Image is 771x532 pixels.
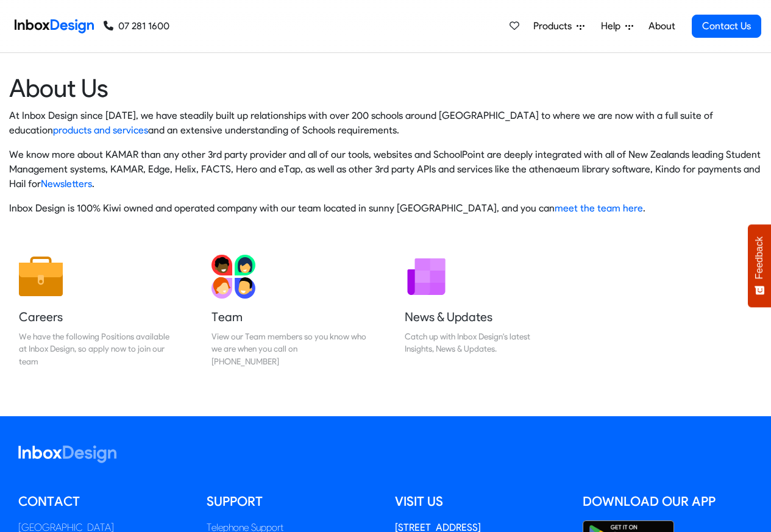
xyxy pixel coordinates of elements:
h5: Visit us [395,492,565,511]
div: View our Team members so you know who we are when you call on [PHONE_NUMBER] [211,330,366,367]
span: Products [533,19,577,34]
heading: About Us [9,73,762,104]
button: Feedback - Show survey [748,224,771,307]
h5: Careers [19,308,174,325]
a: Contact Us [692,15,761,38]
h5: Team [211,308,366,325]
span: Feedback [754,236,765,279]
a: Careers We have the following Positions available at Inbox Design, so apply now to join our team [9,245,183,377]
p: Inbox Design is 100% Kiwi owned and operated company with our team located in sunny [GEOGRAPHIC_D... [9,201,762,216]
a: meet the team here [555,202,643,214]
a: 07 281 1600 [104,19,169,34]
a: Products [528,14,589,38]
h5: Contact [18,492,188,511]
img: 2022_01_13_icon_job.svg [19,255,63,299]
h5: News & Updates [405,308,560,325]
img: logo_inboxdesign_white.svg [18,445,116,463]
img: 2022_01_13_icon_team.svg [211,255,255,299]
a: products and services [53,124,148,136]
a: About [645,14,678,38]
span: Help [601,19,625,34]
a: Newsletters [41,178,92,190]
div: Catch up with Inbox Design's latest Insights, News & Updates. [405,330,560,355]
p: We know more about KAMAR than any other 3rd party provider and all of our tools, websites and Sch... [9,147,762,191]
h5: Download our App [583,492,753,511]
div: We have the following Positions available at Inbox Design, so apply now to join our team [19,330,174,367]
h5: Support [207,492,377,511]
a: News & Updates Catch up with Inbox Design's latest Insights, News & Updates. [395,245,569,377]
a: Help [596,14,638,38]
img: 2022_01_12_icon_newsletter.svg [405,255,449,299]
a: Team View our Team members so you know who we are when you call on [PHONE_NUMBER] [202,245,376,377]
p: At Inbox Design since [DATE], we have steadily built up relationships with over 200 schools aroun... [9,108,762,138]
